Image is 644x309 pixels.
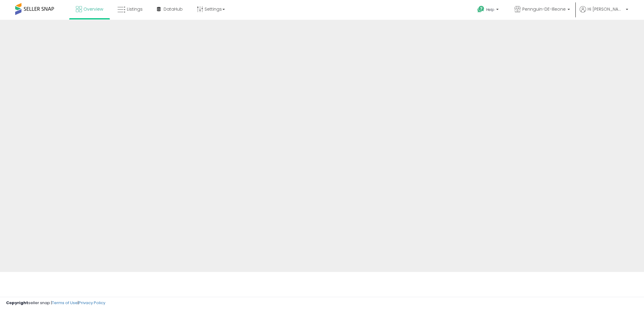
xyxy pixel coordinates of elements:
[588,6,624,12] span: Hi [PERSON_NAME]
[477,5,485,13] i: Get Help
[127,6,143,12] span: Listings
[164,6,183,12] span: DataHub
[580,6,628,20] a: Hi [PERSON_NAME]
[522,6,566,12] span: Pennguin-DE-Illeone
[486,7,494,12] span: Help
[473,1,505,20] a: Help
[83,6,103,12] span: Overview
